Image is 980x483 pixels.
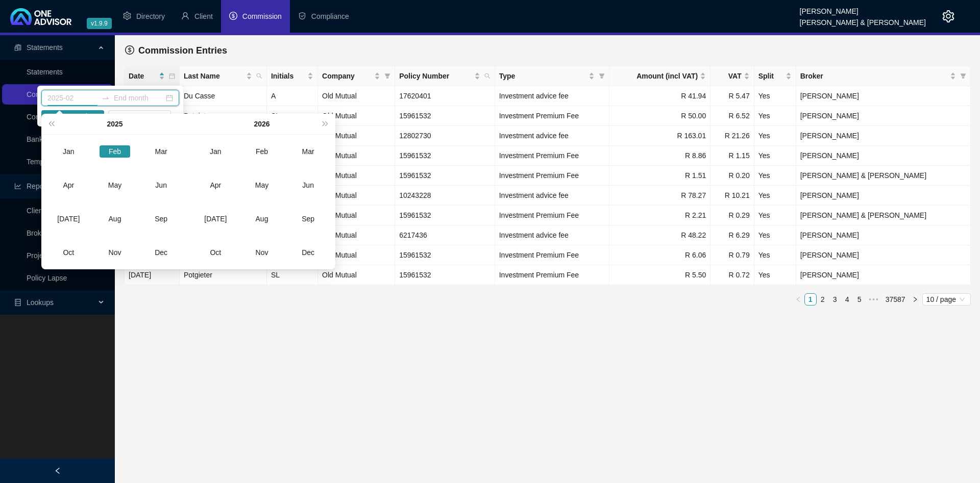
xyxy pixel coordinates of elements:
[138,236,184,269] td: 2025-12
[322,211,357,219] span: Old Mutual
[138,202,184,236] td: 2025-09
[754,166,796,186] td: Yes
[796,66,971,86] th: Broker
[285,236,331,269] td: 2026-12
[609,245,710,265] td: R 6.06
[298,12,306,20] span: safety
[285,135,331,168] td: 2026-03
[499,70,586,82] span: Type
[138,45,227,56] span: Commission Entries
[27,43,63,52] span: Statements
[254,68,264,84] span: search
[192,168,239,202] td: 2026-04
[192,236,239,269] td: 2026-10
[184,70,244,82] span: Last Name
[710,225,754,245] td: R 6.29
[499,211,579,219] span: Investment Premium Fee
[54,467,61,474] span: left
[395,106,495,126] td: 15961532
[499,251,579,259] span: Investment Premium Fee
[200,145,231,158] div: Jan
[609,225,710,245] td: R 48.22
[322,151,357,160] span: Old Mutual
[854,294,865,305] a: 5
[829,293,841,306] li: 3
[27,298,54,307] span: Lookups
[130,111,149,122] span: Reset
[194,12,213,20] span: Client
[318,66,395,86] th: Company
[754,265,796,285] td: Yes
[14,44,21,51] span: reconciliation
[92,236,138,269] td: 2025-11
[609,146,710,166] td: R 8.86
[792,293,804,306] li: Previous Page
[382,68,393,84] span: filter
[322,171,357,180] span: Old Mutual
[100,246,130,259] div: Nov
[609,106,710,126] td: R 50.00
[100,213,130,225] div: Aug
[499,151,579,160] span: Investment Premium Fee
[754,186,796,206] td: Yes
[715,70,741,82] span: VAT
[482,68,493,84] span: search
[271,70,305,82] span: Initials
[27,207,76,215] a: Client Revenue
[45,135,92,168] td: 2025-01
[293,179,324,191] div: Jun
[495,66,609,86] th: Type
[107,114,122,134] button: year panel
[27,135,77,143] a: Bank Statments
[800,251,859,259] span: [PERSON_NAME]
[866,293,882,306] li: Next 5 Pages
[27,229,89,237] a: Broker Commission
[710,86,754,106] td: R 5.47
[87,18,112,29] span: v1.9.9
[710,245,754,265] td: R 0.79
[754,225,796,245] td: Yes
[10,8,71,25] img: 2df55531c6924b55f21c4cf5d4484680-logo-light.svg
[53,213,84,225] div: [DATE]
[499,171,579,180] span: Investment Premium Fee
[800,3,926,14] div: [PERSON_NAME]
[609,66,710,86] th: Amount (incl VAT)
[800,191,859,199] span: [PERSON_NAME]
[829,294,841,305] a: 3
[395,146,495,166] td: 15961532
[800,112,859,120] span: [PERSON_NAME]
[609,126,710,146] td: R 163.01
[285,168,331,202] td: 2026-06
[909,293,921,306] li: Next Page
[909,293,921,306] button: right
[800,271,859,279] span: [PERSON_NAME]
[484,73,491,79] span: search
[395,225,495,245] td: 6217436
[322,70,372,82] span: Company
[242,12,282,20] span: Commission
[180,66,267,86] th: Last Name
[710,66,754,86] th: VAT
[100,145,130,158] div: Feb
[27,90,90,98] a: Commission Entries
[256,73,262,79] span: search
[239,202,285,236] td: 2026-08
[322,251,357,259] span: Old Mutual
[67,111,89,122] span: Search
[710,106,754,126] td: R 6.52
[146,246,177,259] div: Dec
[322,92,357,100] span: Old Mutual
[92,168,138,202] td: 2025-05
[754,206,796,225] td: Yes
[129,70,157,82] span: Date
[100,179,130,191] div: May
[384,73,390,79] span: filter
[804,293,817,306] li: 1
[960,73,966,79] span: filter
[926,294,967,305] span: 10 / page
[180,265,267,285] td: Potgieter
[853,293,866,306] li: 5
[14,299,21,306] span: database
[499,112,579,120] span: Investment Premium Fee
[56,113,63,120] span: search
